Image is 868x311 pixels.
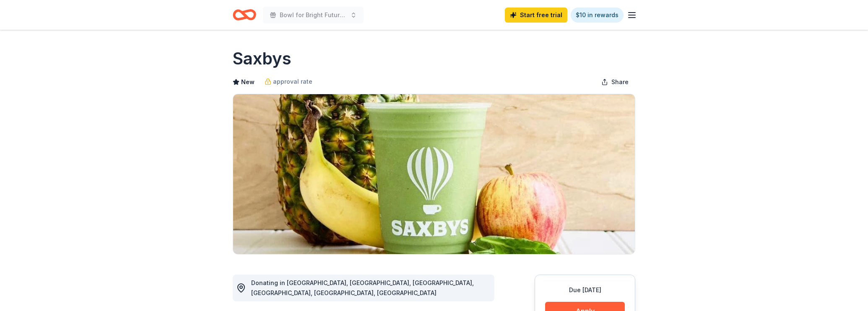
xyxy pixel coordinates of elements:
button: Bowl for Bright Futures Classic [263,7,364,23]
a: Home [233,5,256,25]
span: Donating in [GEOGRAPHIC_DATA], [GEOGRAPHIC_DATA], [GEOGRAPHIC_DATA], [GEOGRAPHIC_DATA], [GEOGRAPH... [251,279,474,296]
span: Share [611,77,629,87]
span: New [241,77,255,87]
button: Share [595,74,635,90]
h1: Saxbys [233,47,291,70]
a: Start free trial [505,8,567,23]
span: Bowl for Bright Futures Classic [280,10,347,20]
a: approval rate [265,77,312,87]
span: approval rate [273,77,312,87]
img: Image for Saxbys [233,94,635,254]
a: $10 in rewards [571,8,624,23]
div: Due [DATE] [545,285,625,295]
